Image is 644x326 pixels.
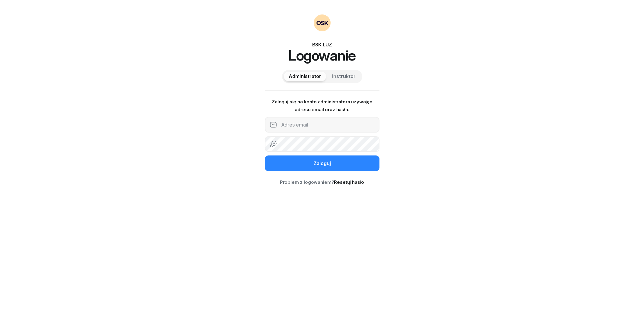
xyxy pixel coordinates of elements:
span: Administrator [289,73,321,80]
button: Instruktor [327,72,360,81]
div: Zaloguj [313,160,331,168]
div: BSK LUZ [265,41,379,48]
div: Problem z logowaniem? [265,178,379,186]
button: Administrator [284,72,326,81]
span: Instruktor [332,73,356,80]
input: Adres email [265,117,379,133]
img: OSKAdmin [314,14,331,31]
p: Zaloguj się na konto administratora używając adresu email oraz hasła. [265,98,379,113]
button: Zaloguj [265,155,379,171]
a: Resetuj hasło [334,179,364,185]
h1: Logowanie [265,48,379,63]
